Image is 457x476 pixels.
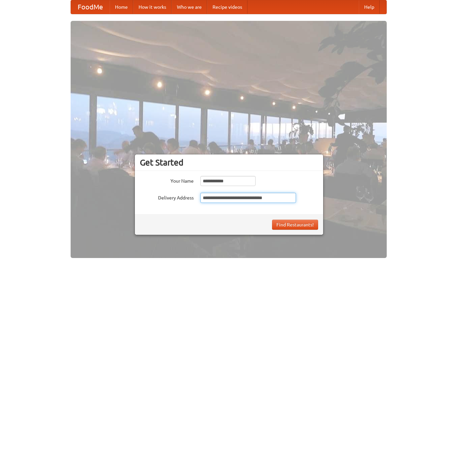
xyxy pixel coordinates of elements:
label: Delivery Address [140,193,194,201]
a: How it works [133,0,172,14]
a: Who we are [172,0,207,14]
h3: Get Started [140,157,318,168]
button: Find Restaurants! [272,220,318,230]
a: FoodMe [71,0,110,14]
label: Your Name [140,176,194,184]
a: Help [359,0,380,14]
a: Recipe videos [207,0,247,14]
a: Home [110,0,133,14]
